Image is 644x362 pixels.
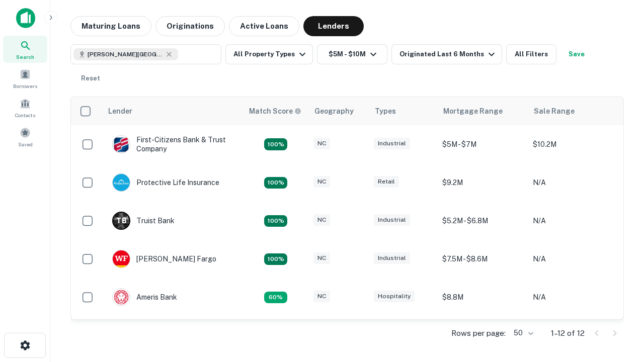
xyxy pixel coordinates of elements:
[88,50,163,59] span: [PERSON_NAME][GEOGRAPHIC_DATA], [GEOGRAPHIC_DATA]
[528,316,618,354] td: N/A
[229,16,299,36] button: Active Loans
[102,97,243,125] th: Lender
[437,240,528,278] td: $7.5M - $8.6M
[437,125,528,163] td: $5M - $7M
[317,44,387,64] button: $5M - $10M
[437,316,528,354] td: $9.2M
[308,97,369,125] th: Geography
[399,48,498,60] div: Originated Last 6 Months
[528,202,618,240] td: N/A
[303,16,364,36] button: Lenders
[74,68,107,88] button: Reset
[3,65,47,92] a: Borrowers
[313,138,330,149] div: NC
[374,252,410,264] div: Industrial
[112,135,233,153] div: First-citizens Bank & Trust Company
[528,278,618,316] td: N/A
[264,177,287,189] div: Matching Properties: 2, hasApolloMatch: undefined
[113,136,130,153] img: picture
[451,327,506,339] p: Rows per page:
[551,327,585,339] p: 1–12 of 12
[437,163,528,202] td: $9.2M
[437,97,528,125] th: Mortgage Range
[243,97,308,125] th: Capitalize uses an advanced AI algorithm to match your search with the best lender. The match sco...
[113,250,130,267] img: picture
[113,174,130,191] img: picture
[369,97,437,125] th: Types
[112,288,177,306] div: Ameris Bank
[225,44,313,64] button: All Property Types
[374,214,410,226] div: Industrial
[13,82,37,90] span: Borrowers
[15,111,35,119] span: Contacts
[528,125,618,163] td: $10.2M
[374,291,415,302] div: Hospitality
[528,97,618,125] th: Sale Range
[116,216,126,226] p: T B
[113,289,130,306] img: picture
[112,173,219,192] div: Protective Life Insurance
[249,106,299,117] h6: Match Score
[112,250,216,268] div: [PERSON_NAME] Fargo
[112,212,175,230] div: Truist Bank
[3,36,47,63] a: Search
[374,138,410,149] div: Industrial
[506,44,556,64] button: All Filters
[437,278,528,316] td: $8.8M
[560,44,593,64] button: Save your search to get updates of matches that match your search criteria.
[3,94,47,121] a: Contacts
[528,240,618,278] td: N/A
[249,106,301,117] div: Capitalize uses an advanced AI algorithm to match your search with the best lender. The match sco...
[264,138,287,150] div: Matching Properties: 2, hasApolloMatch: undefined
[108,105,132,117] div: Lender
[314,105,354,117] div: Geography
[391,44,502,64] button: Originated Last 6 Months
[534,105,575,117] div: Sale Range
[264,292,287,304] div: Matching Properties: 1, hasApolloMatch: undefined
[264,215,287,227] div: Matching Properties: 3, hasApolloMatch: undefined
[18,140,33,148] span: Saved
[3,123,47,150] a: Saved
[16,53,34,61] span: Search
[264,253,287,265] div: Matching Properties: 2, hasApolloMatch: undefined
[443,105,503,117] div: Mortgage Range
[313,252,330,264] div: NC
[375,105,396,117] div: Types
[594,282,644,330] iframe: Chat Widget
[155,16,225,36] button: Originations
[528,163,618,202] td: N/A
[313,291,330,302] div: NC
[16,8,35,28] img: capitalize-icon.png
[313,176,330,188] div: NC
[437,202,528,240] td: $5.2M - $6.8M
[374,176,399,188] div: Retail
[70,16,151,36] button: Maturing Loans
[313,214,330,226] div: NC
[510,326,535,340] div: 50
